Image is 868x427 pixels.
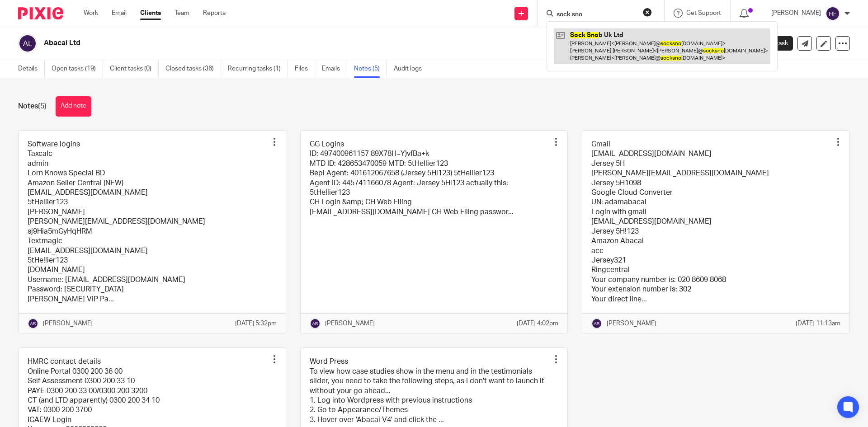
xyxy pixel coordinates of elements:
span: Get Support [686,10,721,16]
a: Notes (5) [354,60,387,78]
a: Audit logs [394,60,429,78]
a: Details [18,60,45,78]
p: [PERSON_NAME] [43,319,93,328]
img: svg%3E [826,6,840,21]
span: (5) [38,103,47,110]
button: Add note [56,96,91,117]
a: Reports [203,9,226,18]
p: [DATE] 5:32pm [235,319,277,328]
a: Recurring tasks (1) [228,60,288,78]
a: Email [112,9,127,18]
img: svg%3E [310,318,321,329]
a: Closed tasks (36) [165,60,221,78]
p: [DATE] 4:02pm [517,319,558,328]
a: Files [295,60,315,78]
img: svg%3E [591,318,602,329]
a: Client tasks (0) [110,60,159,78]
input: Search [556,11,637,19]
img: svg%3E [18,34,37,53]
a: Team [175,9,189,18]
p: [PERSON_NAME] [771,9,821,18]
p: [PERSON_NAME] [607,319,656,328]
button: Clear [643,8,652,17]
img: Pixie [18,7,63,19]
a: Work [84,9,98,18]
h1: Notes [18,102,47,111]
a: Clients [140,9,161,18]
a: Emails [322,60,347,78]
h2: Abacai Ltd [44,38,590,48]
p: [PERSON_NAME] [325,319,375,328]
img: svg%3E [28,318,38,329]
p: [DATE] 11:13am [796,319,840,328]
a: Open tasks (19) [52,60,103,78]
